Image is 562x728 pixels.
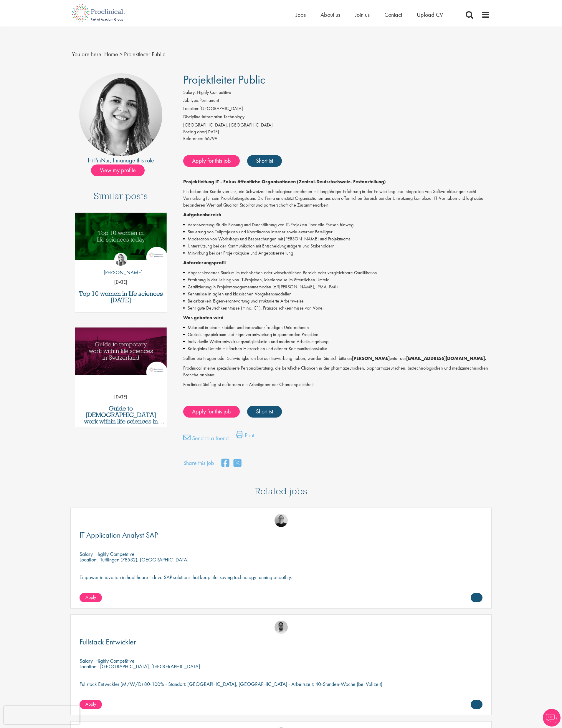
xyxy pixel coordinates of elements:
li: Information Technology [183,114,490,122]
div: Job description [183,179,490,388]
img: Chatbot [543,709,561,727]
p: Tuttlingen (78532), [GEOGRAPHIC_DATA] [100,556,189,563]
li: Erfahrung in der Leitung von IT-Projekten, idealerweise im öffentlichen Umfeld [183,276,490,283]
span: Posting date: [183,129,206,135]
a: Apply for this job [183,155,240,167]
div: [GEOGRAPHIC_DATA], [GEOGRAPHIC_DATA] [183,122,490,129]
a: View my profile [91,166,151,173]
strong: Aufgabenbereich [183,212,221,218]
img: Emma Pretorious [275,514,288,527]
span: View my profile [91,164,145,176]
a: Send to a friend [183,434,229,446]
img: imeage of recruiter Nur Ergiydiren [79,73,162,156]
a: Shortlist [247,406,282,418]
p: Fullstack Entwickler (M/W/D) 80-100% - Standort: [GEOGRAPHIC_DATA], [GEOGRAPHIC_DATA] - Arbeitsze... [80,681,482,687]
label: Salary: [183,89,196,96]
p: Sollten Sie Fragen oder Schwierigkeiten bei der Bewerbung haben, wenden Sie sich bitte an unter der [183,355,490,362]
span: Salary [80,657,93,664]
span: Location: [80,556,97,563]
p: Empower innovation in healthcare - drive SAP solutions that keep life-saving technology running s... [80,574,482,580]
img: Top 10 women in life sciences today [75,213,167,260]
p: [PERSON_NAME] [99,269,143,276]
a: Link to a post [75,328,167,380]
span: Projektleiter Public [183,72,265,87]
strong: [EMAIL_ADDRESS][DOMAIN_NAME]. [406,355,486,361]
span: Location: [80,663,97,670]
li: Kenntnisse in agilen und klassischen Vorgehensmodellen [183,290,490,297]
span: Apply [85,701,96,707]
a: IT Application Analyst SAP [80,531,482,539]
span: IT Application Analyst SAP [80,530,158,540]
span: Salary [80,551,93,557]
p: Proclinical ist eine spezialisierte Personalberatung, die berufliche Chancen in der pharmazeutisc... [183,365,490,378]
span: > [120,50,123,58]
strong: Projektleitung IT - Fokus öffentliche Organisationen (Zentral-Deutschschweiz- Festanstellung) [183,179,386,185]
p: [GEOGRAPHIC_DATA], [GEOGRAPHIC_DATA] [100,663,200,670]
img: Timothy Deschamps [275,621,288,634]
a: Print [236,431,254,443]
span: You are here: [72,50,103,58]
li: Kollegiales Umfeld mit flachen Hierarchien und offener Kommunikationskultur [183,345,490,352]
li: Gestaltungsspielraum und Eigenverantwortung in spannenden Projekten [183,331,490,338]
a: Jobs [296,11,306,19]
p: Proclinical Staffing ist außerdem ein Arbeitgeber der Chancengleichheit. [183,381,490,388]
a: Hannah Burke [PERSON_NAME] [99,253,143,279]
a: Contact [384,11,402,19]
a: Apply [80,593,102,602]
a: Fullstack Entwickler [80,638,482,646]
span: Highly Competitive [197,89,231,95]
h3: Similar posts [94,191,148,205]
label: Share this job [183,459,214,467]
strong: [PERSON_NAME] [352,355,390,361]
a: Upload CV [417,11,443,19]
li: Mitarbeit in einem stabilen und innovationsfreudigen Unternehmen [183,324,490,331]
span: Projektleiter Public [124,50,165,58]
li: Moderation von Workshops und Besprechungen mit [PERSON_NAME] und Projektteams [183,235,490,242]
li: Abgeschlossenes Studium im technischen oder wirtschaftlichen Bereich oder vergleichbare Qualifika... [183,269,490,276]
a: Top 10 women in life sciences [DATE] [78,290,164,303]
label: Location: [183,105,199,112]
a: Shortlist [247,155,282,167]
div: Hi I'm , I manage this role [72,156,170,165]
div: [DATE] [183,129,490,135]
label: Reference: [183,135,203,142]
li: Sehr gute Deutschkenntnisse (mind. C1), Französischkenntnisse von Vorteil [183,305,490,312]
strong: Anforderungsprofil [183,260,226,266]
li: Individuelle Weiterentwicklungsmöglichkeiten und moderne Arbeitsumgebung [183,338,490,345]
p: Highly Competitive [95,551,135,557]
p: Highly Competitive [95,657,135,664]
a: About us [320,11,340,19]
li: Belastbarkeit, Eigenverantwortung und strukturierte Arbeitsweise [183,297,490,305]
li: Permanent [183,97,490,105]
label: Discipline: [183,114,202,120]
li: Zertifizierung in Projektmanagementmethoden (z.?[PERSON_NAME], IPMA, PMI) [183,283,490,290]
a: Join us [355,11,370,19]
a: Apply [80,700,102,709]
a: breadcrumb link [104,50,118,58]
li: Unterstützung bei der Kommunikation mit Entscheidungsträgern und Stakeholdern [183,242,490,250]
strong: Was geboten wird [183,315,224,321]
li: Verantwortung für die Planung und Durchführung von IT-Projekten über alle Phasen hinweg [183,221,490,228]
iframe: reCAPTCHA [4,706,80,724]
img: Hannah Burke [114,253,127,266]
a: Link to a post [75,213,167,265]
li: Mitwirkung bei der Projektakquise und Angebotserstellung [183,250,490,257]
p: [DATE] [75,279,167,286]
label: Job type: [183,97,199,104]
p: Ein bekannter Kunde von uns, ein Schweizer Technologieunternehmen mit langjähriger Erfahrung in d... [183,188,490,209]
a: Guide to [DEMOGRAPHIC_DATA] work within life sciences in [GEOGRAPHIC_DATA] [78,405,164,425]
a: share on facebook [222,457,229,470]
span: Apply [85,594,96,600]
span: 66799 [204,135,217,142]
h3: Related jobs [255,471,307,500]
a: share on twitter [234,457,241,470]
li: Steuerung von Teilprojekten und Koordination interner sowie externer Beteiligter [183,228,490,235]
